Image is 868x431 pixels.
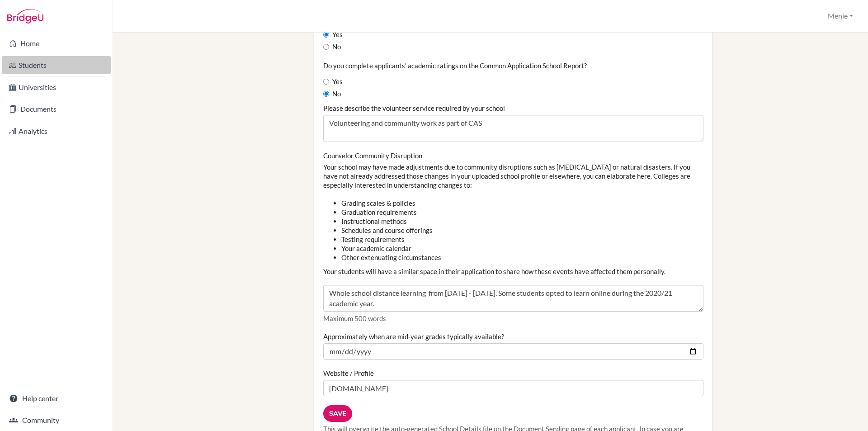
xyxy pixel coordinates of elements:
[323,30,343,40] label: Yes
[2,34,111,52] a: Home
[341,226,703,235] li: Schedules and course offerings
[7,9,43,24] img: Bridge-U
[2,100,111,118] a: Documents
[323,89,341,99] label: No
[323,79,329,85] input: Yes
[341,244,703,253] li: Your academic calendar
[323,115,703,142] textarea: Volunteering and community work as part of CAS
[341,235,703,244] li: Testing requirements
[824,8,857,24] button: Menie
[323,405,352,422] input: Save
[323,332,504,341] label: Approximately when are mid-year grades typically available?
[2,56,111,74] a: Students
[323,32,329,38] input: Yes
[323,285,703,312] textarea: Whole school distance learning from [DATE] - [DATE]. Some students opted to learn online during t...
[2,411,111,429] a: Community
[323,369,374,378] label: Website / Profile
[2,122,111,140] a: Analytics
[323,104,505,113] label: Please describe the volunteer service required by your school
[323,151,703,323] div: Your school may have made adjustments due to community disruptions such as [MEDICAL_DATA] or natu...
[323,91,329,97] input: No
[323,77,343,87] label: Yes
[323,44,329,50] input: No
[341,208,703,217] li: Graduation requirements
[341,253,703,262] li: Other extenuating circumstances
[341,217,703,226] li: Instructional methods
[323,151,422,160] label: Counselor Community Disruption
[2,78,111,96] a: Universities
[323,61,587,70] label: Do you complete applicants' academic ratings on the Common Application School Report?
[341,199,703,208] li: Grading scales & policies
[2,389,111,407] a: Help center
[323,42,341,52] label: No
[323,314,703,323] p: Maximum 500 words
